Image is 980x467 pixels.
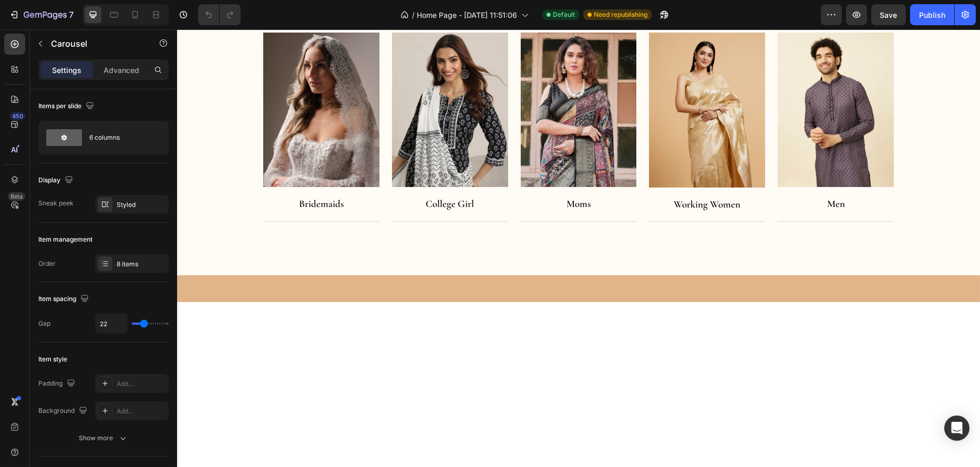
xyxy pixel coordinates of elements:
[38,292,91,306] div: Item spacing
[389,168,414,180] a: Moms
[553,10,575,19] span: Default
[871,4,906,25] button: Save
[38,259,56,268] div: Order
[89,126,153,150] div: 6 columns
[69,8,74,21] p: 7
[412,9,415,20] span: /
[52,65,81,76] p: Settings
[880,11,898,19] span: Save
[104,65,139,76] p: Advanced
[601,3,717,158] img: Alt Image
[249,168,297,180] a: College Girl
[38,377,77,391] div: Padding
[472,3,588,158] img: Alt Image
[4,4,78,25] button: 7
[344,3,460,158] a: Image Title
[910,4,954,25] button: Publish
[8,192,25,201] div: Beta
[79,433,128,443] div: Show more
[38,404,89,418] div: Background
[198,4,241,25] div: Undo/Redo
[117,200,166,210] div: Styled
[919,9,945,20] div: Publish
[38,235,92,244] div: Item management
[344,3,460,158] img: Alt Image
[38,429,169,448] button: Show more
[38,319,50,328] div: Gap
[497,169,563,181] a: Working Women
[38,173,75,188] div: Display
[38,199,74,208] div: Sneak peek
[417,9,517,20] span: Home Page - [DATE] 11:51:06
[944,416,969,441] div: Open Intercom Messenger
[38,99,96,113] div: Items per slide
[117,260,166,269] div: 8 items
[51,37,140,50] p: Carousel
[38,355,67,364] div: Item style
[594,10,647,19] span: Need republishing
[10,112,25,120] div: 450
[177,29,980,467] iframe: Design area
[117,407,166,416] div: Add...
[117,379,166,389] div: Add...
[472,3,588,158] a: Image Title
[650,168,668,180] a: Men
[96,314,127,333] input: Auto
